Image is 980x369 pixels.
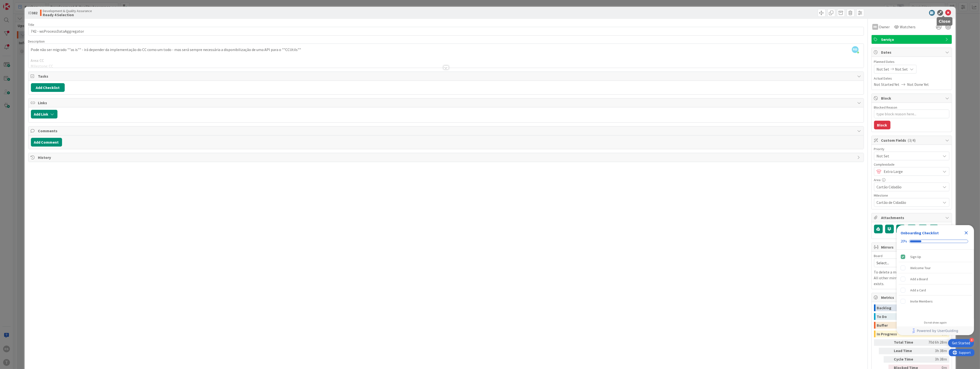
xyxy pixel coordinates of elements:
span: Links [38,100,855,106]
span: Dates [881,49,943,55]
div: Sign Up is complete. [899,251,972,262]
span: Select... [877,259,938,266]
div: Priority [874,147,949,151]
div: Do not show again [924,321,947,325]
div: Add a Card is incomplete. [899,285,972,295]
input: type card name here... [28,27,864,36]
div: Get Started [952,341,970,346]
div: Add a Board is incomplete. [899,274,972,284]
span: Comments [38,128,855,134]
div: 3h 38m [923,348,947,354]
span: Powered by UserGuiding [917,328,958,334]
div: Buffer [877,322,935,329]
div: Footer [897,326,974,335]
div: Total Time [894,339,921,346]
span: Not Set [877,66,889,72]
p: Pode não ser migrado ""as is"" - irá depender da implementação do CC como um todo - mas será semp... [31,47,861,52]
span: Description [28,39,45,44]
span: Not Set [895,66,908,72]
div: 70d 6h 28m [923,339,947,346]
span: History [38,155,855,160]
div: Checklist Container [897,225,974,335]
div: Area [874,178,949,182]
div: Add a Card [910,287,926,293]
span: Not Set [877,153,938,159]
b: Ready 4 Selection [43,13,92,17]
span: ( 3/4 ) [908,138,916,143]
span: Watchers [900,24,916,30]
a: Powered by UserGuiding [899,326,972,335]
div: Complexidade [874,163,949,166]
div: Onboarding Checklist [901,230,939,236]
p: To delete a mirror card, just delete the card. All other mirrored cards will continue to exists. [874,269,949,287]
span: Custom Fields [881,137,943,143]
div: Checklist progress: 20% [901,239,970,244]
label: Blocked Reason [874,105,897,110]
span: ID [28,10,38,16]
div: Invite Members [910,298,933,304]
div: Open Get Started checklist, remaining modules: 4 [948,339,974,347]
label: Title [28,22,35,27]
span: Cartão de Cidadão [877,199,938,206]
b: 382 [32,10,38,15]
button: Add Checklist [31,83,65,92]
span: Block [881,95,943,101]
div: RB [872,24,878,30]
span: Planned Dates [874,59,949,64]
span: Metrics [881,295,943,300]
span: Not Started Yet [874,81,900,87]
div: Invite Members is incomplete. [899,296,972,307]
div: Welcome Tour [910,265,931,271]
span: Extra Large [884,168,938,175]
div: 3h 38m [923,356,947,363]
span: Development & Quality Assurance [43,9,92,13]
div: In Progress [877,331,942,337]
span: Cartão Cidadão [877,184,938,190]
div: Sign Up [910,254,921,260]
span: Serviço [881,37,943,42]
span: Support [10,1,22,7]
button: Block [874,121,890,129]
div: To Do [877,313,942,320]
div: Lead Time [894,348,921,354]
div: Milestone [874,194,949,197]
span: RB [852,46,859,53]
div: Cycle Time [894,356,921,363]
div: Close Checklist [962,229,970,237]
button: Add Comment [31,138,62,147]
span: Owner [879,24,890,30]
div: 4 [970,338,974,342]
div: 20% [901,239,907,244]
div: Welcome Tour is incomplete. [899,263,972,273]
div: Checklist items [897,250,974,317]
h5: Close [939,19,951,24]
span: Board [874,254,883,258]
span: Actual Dates [874,76,949,81]
div: Add a Board [910,276,928,282]
span: Mirrors [881,244,943,250]
span: Attachments [881,215,943,221]
div: Backlog [877,304,929,311]
span: Not Done Yet [907,81,929,87]
span: Tasks [38,73,855,79]
button: Add Link [31,110,57,118]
